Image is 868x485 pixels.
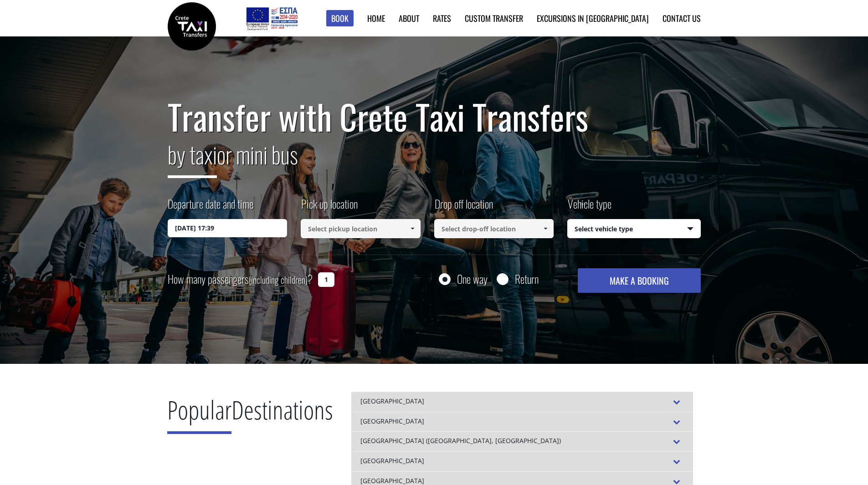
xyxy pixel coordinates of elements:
[367,12,385,24] a: Home
[168,20,216,30] a: Crete Taxi Transfers | Safe Taxi Transfer Services from to Heraklion Airport, Chania Airport, Ret...
[301,196,358,219] label: Pick up location
[351,431,693,451] div: [GEOGRAPHIC_DATA] ([GEOGRAPHIC_DATA], [GEOGRAPHIC_DATA])
[168,268,313,291] label: How many passengers ?
[567,196,611,219] label: Vehicle type
[168,137,217,178] span: by taxi
[433,12,451,24] a: Rates
[168,2,216,51] img: Crete Taxi Transfers | Safe Taxi Transfer Services from to Heraklion Airport, Chania Airport, Ret...
[434,219,554,238] input: Select drop-off location
[457,273,488,285] label: One way
[249,273,308,286] small: (including children)
[351,412,693,432] div: [GEOGRAPHIC_DATA]
[663,12,701,24] a: Contact us
[399,12,419,24] a: About
[515,273,539,285] label: Return
[167,392,231,434] span: Popular
[326,10,354,27] a: Book
[434,196,493,219] label: Drop off location
[167,392,333,441] h2: Destinations
[245,5,299,32] img: e-bannersEUERDF180X90.jpg
[578,268,700,293] button: MAKE A BOOKING
[537,12,649,24] a: Excursions in [GEOGRAPHIC_DATA]
[351,451,693,471] div: [GEOGRAPHIC_DATA]
[301,219,421,238] input: Select pickup location
[465,12,523,24] a: Custom Transfer
[568,220,700,239] span: Select vehicle type
[168,136,701,185] h2: or mini bus
[538,219,553,238] a: Show All Items
[405,219,420,238] a: Show All Items
[168,196,253,219] label: Departure date and time
[168,97,701,136] h1: Transfer with Crete Taxi Transfers
[351,392,693,412] div: [GEOGRAPHIC_DATA]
